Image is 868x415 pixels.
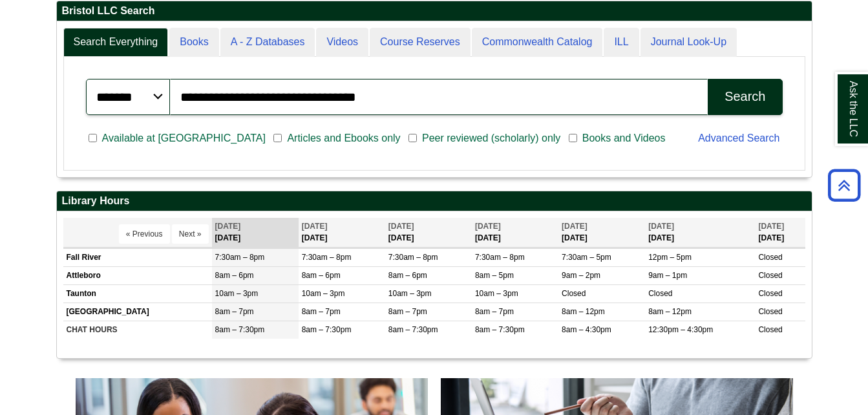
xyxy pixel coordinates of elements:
td: Attleboro [63,266,212,284]
a: ILL [604,28,639,57]
span: 12pm – 5pm [648,253,692,262]
span: 7:30am – 8pm [388,253,438,262]
a: Course Reserves [370,28,471,57]
span: 7:30am – 5pm [562,253,611,262]
span: 8am – 6pm [215,271,254,280]
td: Taunton [63,285,212,303]
span: [DATE] [648,222,674,231]
span: Closed [758,289,782,298]
input: Articles and Ebooks only [273,133,282,144]
input: Books and Videos [569,133,577,144]
span: 8am – 7pm [475,307,514,316]
span: [DATE] [562,222,587,231]
span: Peer reviewed (scholarly) only [417,131,566,146]
a: Videos [316,28,368,57]
button: Next » [172,224,209,244]
h2: Library Hours [57,191,812,211]
span: [DATE] [302,222,328,231]
span: 8am – 6pm [302,271,341,280]
input: Available at [GEOGRAPHIC_DATA] [89,133,97,144]
span: Closed [562,289,586,298]
div: Search [725,89,765,104]
span: Closed [758,307,782,316]
span: 8am – 7pm [302,307,341,316]
th: [DATE] [645,218,755,247]
span: Closed [758,325,782,334]
span: 8am – 12pm [648,307,692,316]
button: Search [708,79,782,115]
a: Commonwealth Catalog [472,28,603,57]
a: Books [169,28,218,57]
span: Available at [GEOGRAPHIC_DATA] [97,131,271,146]
button: « Previous [119,224,170,244]
th: [DATE] [558,218,645,247]
span: Articles and Ebooks only [282,131,405,146]
th: [DATE] [385,218,472,247]
span: 10am – 3pm [388,289,432,298]
a: Advanced Search [698,133,779,144]
span: 9am – 1pm [648,271,687,280]
a: Journal Look-Up [640,28,737,57]
td: [GEOGRAPHIC_DATA] [63,303,212,321]
span: 8am – 7pm [215,307,254,316]
span: 7:30am – 8pm [302,253,352,262]
span: [DATE] [388,222,414,231]
span: 10am – 3pm [475,289,518,298]
a: Search Everything [63,28,169,57]
span: 8am – 12pm [562,307,605,316]
span: 8am – 4:30pm [562,325,611,334]
span: 10am – 3pm [302,289,345,298]
span: Closed [648,289,672,298]
span: 8am – 7:30pm [302,325,352,334]
span: 8am – 7:30pm [215,325,265,334]
span: Closed [758,253,782,262]
span: 7:30am – 8pm [475,253,525,262]
span: 7:30am – 8pm [215,253,265,262]
span: 8am – 6pm [388,271,427,280]
span: [DATE] [758,222,784,231]
input: Peer reviewed (scholarly) only [408,133,417,144]
th: [DATE] [299,218,385,247]
span: 8am – 5pm [475,271,514,280]
span: 8am – 7pm [388,307,427,316]
span: 10am – 3pm [215,289,259,298]
td: CHAT HOURS [63,321,212,339]
span: Books and Videos [577,131,671,146]
span: [DATE] [475,222,501,231]
h2: Bristol LLC Search [57,1,812,21]
span: Closed [758,271,782,280]
span: 12:30pm – 4:30pm [648,325,713,334]
span: 9am – 2pm [562,271,600,280]
span: 8am – 7:30pm [475,325,525,334]
th: [DATE] [755,218,805,247]
a: A - Z Databases [220,28,315,57]
span: 8am – 7:30pm [388,325,438,334]
td: Fall River [63,248,212,266]
th: [DATE] [472,218,558,247]
a: Back to Top [823,176,865,194]
th: [DATE] [212,218,299,247]
span: [DATE] [215,222,241,231]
